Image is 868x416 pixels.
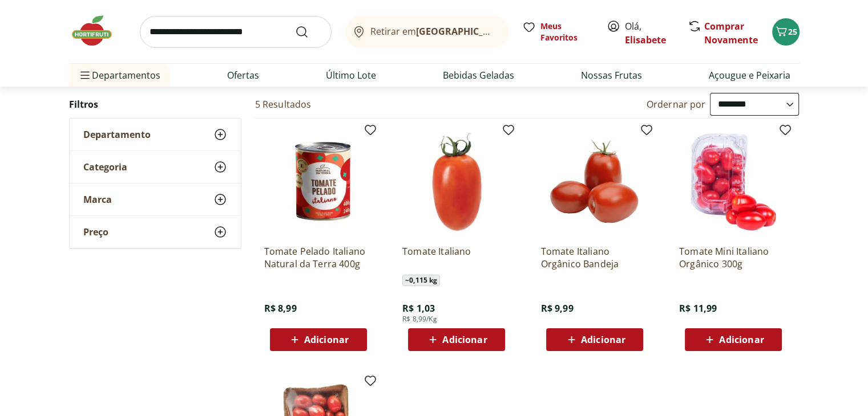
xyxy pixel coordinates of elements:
[709,68,790,82] a: Açougue e Peixaria
[402,128,511,236] img: Tomate Italiano
[295,25,322,39] button: Submit Search
[304,335,349,344] span: Adicionar
[679,128,788,236] img: Tomate Mini Italiano Orgânico 300g
[443,68,514,82] a: Bebidas Geladas
[540,302,573,315] span: R$ 9,99
[83,194,112,205] span: Marca
[83,129,151,140] span: Departamento
[647,98,706,111] label: Ordernar por
[264,245,373,270] a: Tomate Pelado Italiano Natural da Terra 400g
[264,128,373,236] img: Tomate Pelado Italiano Natural da Terra 400g
[264,302,297,315] span: R$ 8,99
[719,335,764,344] span: Adicionar
[581,335,625,344] span: Adicionar
[78,62,160,89] span: Departamentos
[772,18,800,46] button: Carrinho
[83,226,108,238] span: Preço
[70,119,241,150] button: Departamento
[442,335,487,344] span: Adicionar
[402,315,437,324] span: R$ 8,99/Kg
[402,302,435,315] span: R$ 1,03
[70,151,241,183] button: Categoria
[140,16,332,48] input: search
[788,26,797,37] span: 25
[540,245,649,270] a: Tomate Italiano Orgânico Bandeja
[540,128,649,236] img: Tomate Italiano Orgânico Bandeja
[69,14,126,48] img: Hortifruti
[546,328,643,351] button: Adicionar
[345,16,508,48] button: Retirar em[GEOGRAPHIC_DATA]/[GEOGRAPHIC_DATA]
[704,20,758,46] a: Comprar Novamente
[255,98,312,111] h2: 5 Resultados
[408,328,505,351] button: Adicionar
[625,19,676,47] span: Olá,
[416,25,608,38] b: [GEOGRAPHIC_DATA]/[GEOGRAPHIC_DATA]
[522,21,593,43] a: Meus Favoritos
[70,183,241,215] button: Marca
[370,26,496,36] span: Retirar em
[78,62,92,89] button: Menu
[679,245,788,270] a: Tomate Mini Italiano Orgânico 300g
[83,161,127,173] span: Categoria
[227,68,259,82] a: Ofertas
[402,245,511,270] a: Tomate Italiano
[685,328,782,351] button: Adicionar
[402,275,440,286] span: ~ 0,115 kg
[581,68,642,82] a: Nossas Frutas
[540,21,593,43] span: Meus Favoritos
[70,216,241,248] button: Preço
[270,328,367,351] button: Adicionar
[326,68,376,82] a: Último Lote
[69,93,241,116] h2: Filtros
[679,302,717,315] span: R$ 11,99
[625,34,666,46] a: Elisabete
